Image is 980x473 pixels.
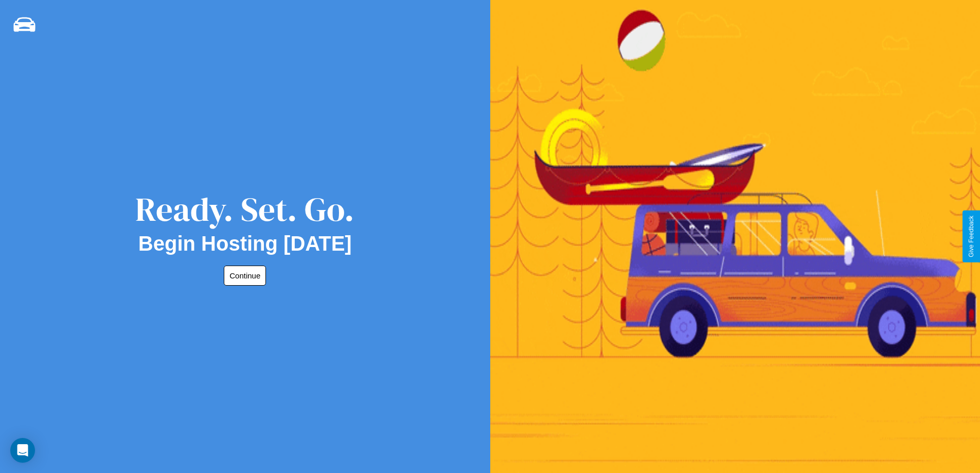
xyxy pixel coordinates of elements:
div: Open Intercom Messenger [10,438,35,463]
h2: Begin Hosting [DATE] [138,232,352,255]
div: Ready. Set. Go. [135,186,354,232]
button: Continue [224,266,266,286]
div: Give Feedback [968,216,975,257]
